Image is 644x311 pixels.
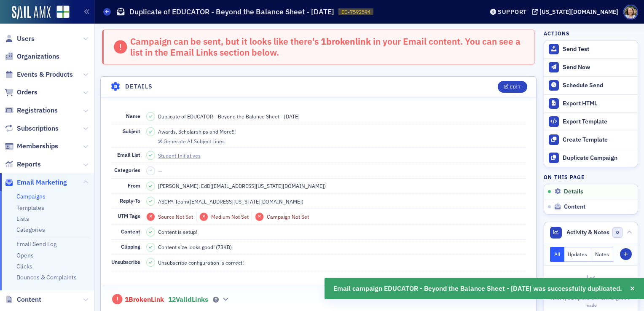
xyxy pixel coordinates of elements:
[126,113,140,119] span: Name
[5,88,38,97] a: Orders
[17,160,41,169] span: Reports
[341,8,370,16] span: EC-7592594
[544,29,570,37] h4: Actions
[5,142,58,151] a: Memberships
[158,113,300,120] span: Duplicate of EDUCATOR - Beyond the Balance Sheet - [DATE]
[566,228,609,237] span: Activity & Notes
[121,243,140,250] span: Clipping
[17,124,59,133] span: Subscriptions
[117,151,140,158] span: Email List
[544,94,638,113] a: Export HTML
[164,139,225,144] div: Generate AI Subject Lines
[16,226,45,233] a: Categories
[563,64,633,71] div: Send Now
[16,215,29,223] a: Lists
[563,136,633,144] div: Create Template
[17,70,73,79] span: Events & Products
[16,193,46,200] a: Campaigns
[591,247,613,262] button: Notes
[158,259,244,266] span: Unsubscribe configuration is correct!
[158,152,208,159] a: Student Initiatives
[114,166,140,173] span: Categories
[5,106,58,115] a: Registrations
[111,258,140,265] span: Unsubscribe
[544,40,638,58] button: Send Test
[544,58,638,76] button: Send Now
[125,82,153,91] h4: Details
[158,128,236,135] span: Awards, Scholarships and More!!!
[118,212,140,219] span: UTM Tags
[5,34,35,43] a: Users
[5,52,59,61] a: Organizations
[623,5,638,19] span: Profile
[123,128,140,134] span: Subject
[17,34,35,43] span: Users
[158,213,193,220] span: Source Not Set
[17,178,67,187] span: Email Marketing
[211,213,249,220] span: Medium Not Set
[17,295,41,304] span: Content
[5,160,41,169] a: Reports
[158,198,303,205] span: ASCPA Team ( [EMAIL_ADDRESS][US_STATE][DOMAIN_NAME] )
[16,252,34,259] a: Opens
[544,76,638,94] button: Schedule Send
[5,124,59,133] a: Subscriptions
[51,5,70,20] a: View Homepage
[17,52,59,61] span: Organizations
[16,263,32,270] a: Clicks
[17,106,58,115] span: Registrations
[16,240,56,248] a: Email Send Log
[544,173,638,181] h4: On this page
[498,81,527,93] button: Edit
[550,295,632,309] div: Activity will appear here as changes are made
[550,247,564,262] button: All
[5,295,41,304] a: Content
[612,227,623,238] span: 0
[158,167,162,174] span: —
[563,46,633,53] div: Send Test
[564,247,592,262] button: Updates
[168,295,208,304] span: 12 Valid Links
[158,137,225,145] button: Generate AI Subject Lines
[539,8,618,16] div: [US_STATE][DOMAIN_NAME]
[17,88,38,97] span: Orders
[5,178,67,187] a: Email Marketing
[16,204,44,212] a: Templates
[158,182,326,190] span: [PERSON_NAME], EdD ( [EMAIL_ADDRESS][US_STATE][DOMAIN_NAME] )
[5,70,73,79] a: Events & Products
[321,35,371,47] strong: 1 broken link
[12,6,51,19] img: SailAMX
[563,82,633,89] div: Schedule Send
[564,203,585,211] span: Content
[267,213,309,220] span: Campaign Not Set
[333,284,622,294] span: Email campaign EDUCATOR - Beyond the Balance Sheet - [DATE] was successfully duplicated.
[121,228,140,235] span: Content
[120,197,140,204] span: Reply-To
[544,131,638,149] a: Create Template
[149,168,152,174] span: –
[563,154,633,162] div: Duplicate Campaign
[56,5,70,19] img: SailAMX
[129,7,334,17] h1: Duplicate of EDUCATOR - Beyond the Balance Sheet - [DATE]
[544,149,638,167] button: Duplicate Campaign
[16,273,77,281] a: Bounces & Complaints
[158,243,232,251] span: Content size looks good! (73KB)
[510,85,521,89] div: Edit
[158,228,197,236] span: Content is setup!
[125,295,164,304] span: 1 Broken Link
[498,8,527,16] div: Support
[130,36,526,58] div: Campaign can be sent, but it looks like there's in your Email content. You can see a list in the ...
[532,9,621,15] button: [US_STATE][DOMAIN_NAME]
[563,118,633,126] div: Export Template
[17,142,58,151] span: Memberships
[544,113,638,131] a: Export Template
[563,100,633,107] div: Export HTML
[564,188,583,196] span: Details
[128,182,140,189] span: From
